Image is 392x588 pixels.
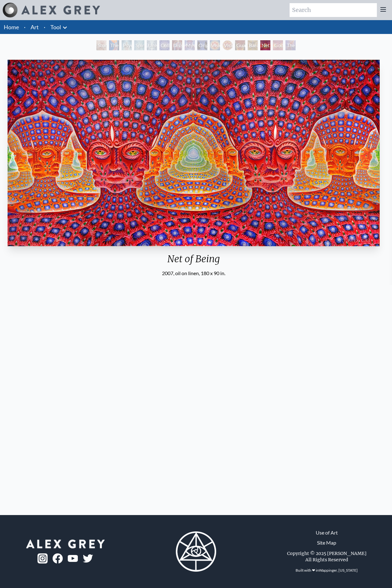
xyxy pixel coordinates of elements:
[5,253,382,269] div: Net of Being
[197,40,207,50] div: Original Face
[5,269,382,277] div: 2007, oil on linen, 180 x 90 in.
[235,40,245,50] div: Guardian of Infinite Vision
[172,40,182,50] div: Dissectional Art for Tool's Lateralus CD
[248,40,258,50] div: Bardo Being
[122,40,132,50] div: Psychic Energy System
[53,553,63,563] img: fb-logo.png
[290,3,377,17] input: Search
[317,539,336,546] a: Site Map
[273,40,283,50] div: Godself
[134,40,144,50] div: Spiritual Energy System
[41,20,48,34] li: ·
[316,529,338,536] a: Use of Art
[37,553,48,563] img: ig-logo.png
[83,554,93,563] img: twitter-logo.png
[159,40,170,50] div: Collective Vision
[305,557,348,563] div: All Rights Reserved
[222,40,233,50] div: Vision Crystal Tondo
[50,23,61,31] a: Tool
[8,60,380,246] img: Net-of-Being-2021-Alex-Grey-watermarked.jpeg
[21,20,28,34] li: ·
[293,565,360,575] div: Built with ❤ in
[96,40,107,50] div: Study for the Great Turn
[109,40,119,50] div: The Torch
[319,568,358,573] a: Wappinger, [US_STATE]
[31,23,39,31] a: Art
[68,555,78,562] img: youtube-logo.png
[260,40,270,50] div: Net of Being
[287,550,366,557] div: Copyright © 2025 [PERSON_NAME]
[210,40,220,50] div: Vision Crystal
[285,40,296,50] div: The Great Turn
[4,24,19,31] a: Home
[185,40,195,50] div: Mystic Eye
[147,40,157,50] div: Universal Mind Lattice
